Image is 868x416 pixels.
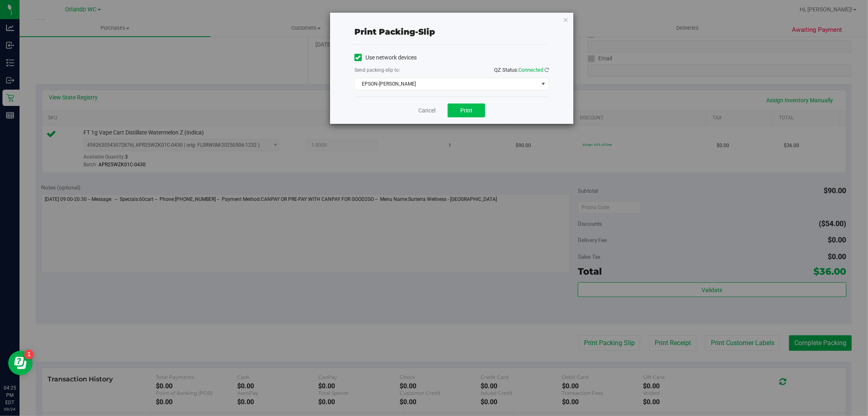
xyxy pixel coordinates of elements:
[538,78,549,90] span: select
[418,106,435,115] a: Cancel
[24,350,34,359] iframe: Resource center unread badge
[448,103,485,117] button: Print
[460,107,472,114] span: Print
[494,67,549,73] span: QZ Status:
[354,53,417,62] label: Use network devices
[355,78,538,90] span: EPSON-[PERSON_NAME]
[354,27,435,37] span: Print packing-slip
[8,351,33,375] iframe: Resource center
[518,67,543,73] span: Connected
[354,66,400,74] label: Send packing-slip to:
